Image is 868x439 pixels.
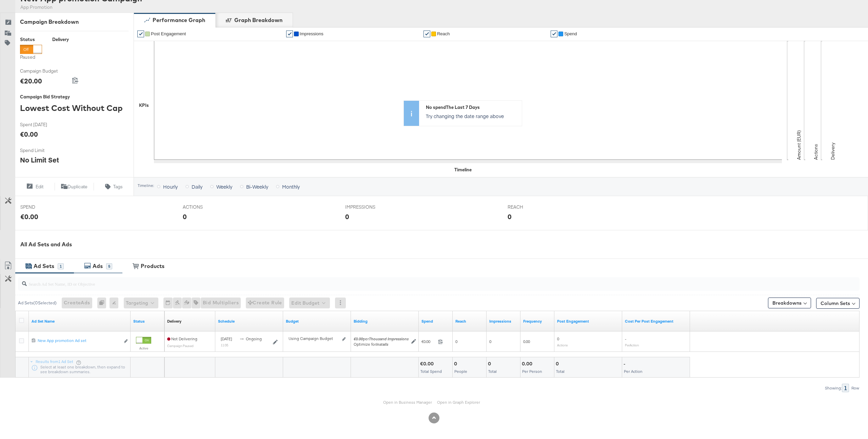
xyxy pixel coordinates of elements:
a: New App promotion Ad set [38,338,120,345]
span: 0 [489,339,491,344]
div: No spend The Last 7 Days [426,104,518,111]
sub: 11:05 [221,343,228,347]
div: Campaign Bid Strategy [20,94,129,100]
span: Per Action [624,369,643,374]
a: The total amount spent to date. [421,319,450,324]
span: 0 [455,339,457,344]
a: The number of actions related to your Page's posts as a result of your ad. [557,319,619,324]
label: Paused [20,54,42,60]
div: Delivery [52,36,69,43]
span: Duplicate [67,184,87,190]
span: Spend [564,31,577,36]
a: Your Ad Set name. [32,319,128,324]
span: Edit [36,184,43,190]
div: - [624,361,627,367]
span: 0.00 [523,339,530,344]
div: Performance Graph [153,16,205,24]
div: 0 [556,361,561,367]
p: Try changing the date range above [426,113,518,119]
button: Edit [15,183,55,191]
div: Status [20,36,42,43]
div: New App promotion Ad set [38,338,120,343]
a: Reflects the ability of your Ad Set to achieve delivery based on ad states, schedule and budget. [167,319,181,324]
span: Total [556,369,565,374]
a: Open in Graph Explorer [437,400,480,405]
div: €0.00 [420,361,436,367]
span: - [625,336,626,341]
span: People [454,369,467,374]
span: Hourly [163,183,178,190]
span: Spend Limit [20,147,71,154]
em: Installs [376,342,388,347]
span: Per Person [522,369,542,374]
a: The number of people your ad was served to. [455,319,484,324]
span: Impressions [300,31,323,36]
span: Total [488,369,497,374]
span: 0 [557,336,559,341]
div: €0.00 [20,212,38,222]
a: ✔ [423,31,430,37]
span: Tags [113,184,123,190]
div: Lowest Cost Without Cap [20,102,129,114]
div: Ad Sets [34,262,54,270]
span: Weekly [216,183,232,190]
div: 0 [345,212,349,222]
div: Using Campaign Budget [289,336,340,341]
span: Campaign Budget [20,68,71,74]
a: ✔ [137,31,144,37]
em: Thousand Impressions [369,336,409,341]
sub: Per Action [625,343,639,347]
div: Ads [93,262,103,270]
span: Reach [437,31,450,36]
span: REACH [508,204,558,210]
span: ACTIONS [183,204,234,210]
div: 1 [58,263,64,269]
span: IMPRESSIONS [345,204,396,210]
span: Monthly [282,183,300,190]
label: Active [136,346,151,350]
div: €0.00 [20,129,38,139]
div: 0 [97,298,110,308]
em: €0.00 [354,336,363,341]
a: The number of times your ad was served. On mobile apps an ad is counted as served the first time ... [489,319,518,324]
span: Bi-Weekly [246,183,268,190]
a: Shows your bid and optimisation settings for this Ad Set. [354,319,416,324]
div: €20.00 [20,76,42,86]
div: Optimize for [354,342,409,347]
div: Row [851,386,860,390]
a: ✔ [286,31,293,37]
div: Campaign Breakdown [20,18,129,26]
button: Breakdowns [768,298,811,308]
a: Shows the current state of your Ad Set. [133,319,162,324]
span: Spent [DATE] [20,121,71,128]
span: Total Spend [420,369,442,374]
div: 1 [842,384,849,392]
a: The average number of times your ad was served to each person. [523,319,552,324]
div: Delivery [167,319,181,324]
sub: Actions [557,343,568,347]
div: 0 [454,361,459,367]
div: Ad Sets ( 0 Selected) [18,300,57,306]
input: Search Ad Set Name, ID or Objective [27,274,781,288]
div: No Limit Set [20,155,59,165]
sub: Campaign Paused [167,344,194,348]
span: SPEND [20,204,71,210]
span: per [354,336,409,341]
a: Shows the current budget of Ad Set. [286,319,348,324]
div: Graph Breakdown [234,16,282,24]
div: All Ad Sets and Ads [20,241,868,248]
a: Open in Business Manager [383,400,432,405]
span: Post Engagement [151,31,186,36]
span: [DATE] [221,336,232,341]
a: Shows when your Ad Set is scheduled to deliver. [218,319,280,324]
span: €0.00 [421,339,435,344]
div: App Promotion [20,4,142,11]
span: ongoing [246,336,262,341]
button: Column Sets [816,298,860,309]
div: Products [141,262,164,270]
div: 0 [508,212,512,222]
button: Tags [94,183,134,191]
div: 0.00 [522,361,534,367]
div: Timeline: [137,183,154,188]
a: ✔ [551,31,557,37]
